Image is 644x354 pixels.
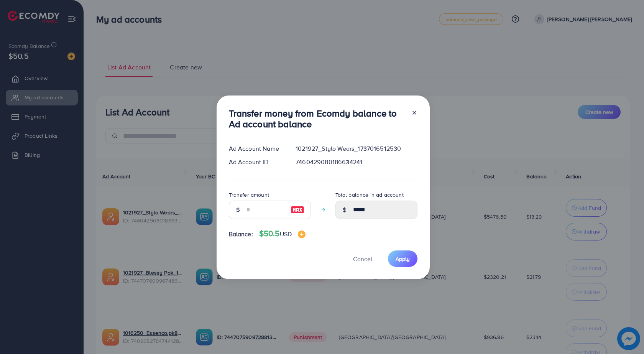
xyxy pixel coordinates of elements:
img: image [298,231,306,238]
span: Cancel [353,255,372,263]
div: Ad Account ID [223,158,290,166]
h3: Transfer money from Ecomdy balance to Ad account balance [229,108,405,130]
button: Apply [388,250,417,267]
button: Cancel [343,250,382,267]
span: Apply [396,255,410,263]
div: Ad Account Name [223,144,290,153]
span: USD [280,230,292,238]
label: Transfer amount [229,191,269,199]
h4: $50.5 [259,229,306,239]
div: 1021927_Stylo Wears_1737016512530 [289,144,423,153]
div: 7460429080186634241 [289,158,423,166]
label: Total balance in ad account [335,191,404,199]
span: Balance: [229,230,253,239]
img: image [291,205,304,214]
